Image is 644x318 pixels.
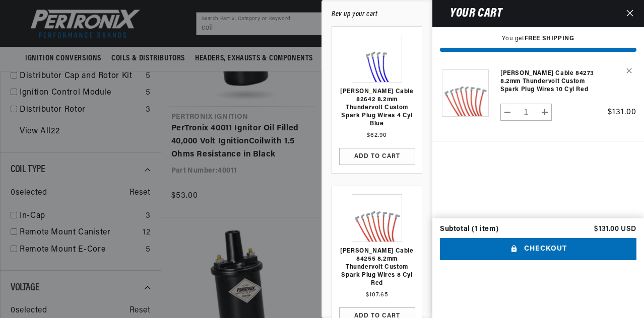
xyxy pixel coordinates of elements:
[500,69,601,94] a: [PERSON_NAME] Cable 84273 8.2mm Thundervolt Custom Spark Plug Wires 10 cyl red
[440,35,636,43] p: You get
[440,273,636,295] iframe: PayPal-paypal
[608,108,636,116] span: $131.00
[618,62,636,79] button: Remove Taylor Cable 84273 8.2mm Thundervolt Custom Spark Plug Wires 10 cyl red
[440,238,636,261] button: Checkout
[514,104,538,121] input: Quantity for Taylor Cable 84273 8.2mm Thundervolt Custom Spark Plug Wires 10 cyl red
[525,36,574,42] strong: FREE SHIPPING
[440,9,502,19] h2: Your cart
[594,226,636,233] p: $131.00 USD
[440,226,498,233] div: Subtotal (1 item)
